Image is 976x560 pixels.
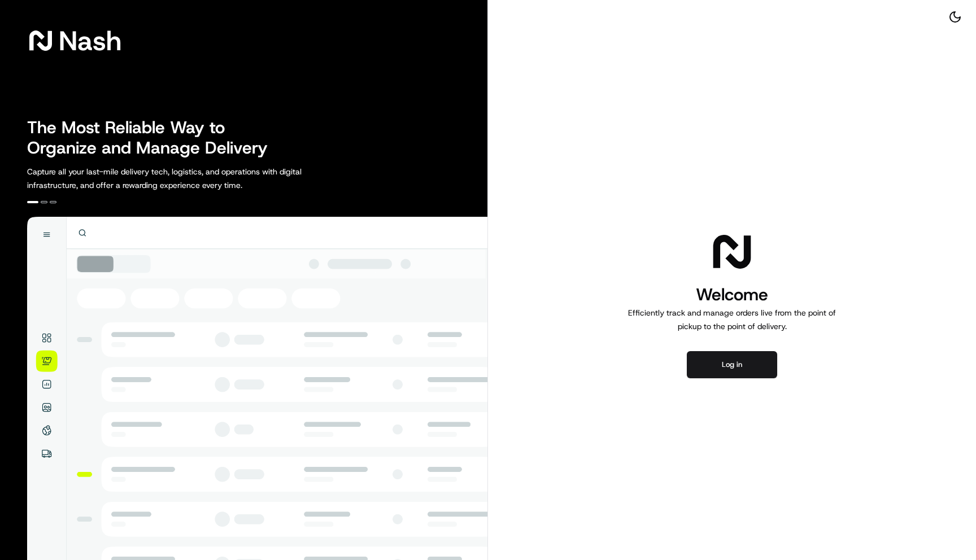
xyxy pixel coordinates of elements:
span: Nash [59,29,121,52]
h2: The Most Reliable Way to Organize and Manage Delivery [27,117,280,158]
button: Log in [687,351,777,378]
p: Capture all your last-mile delivery tech, logistics, and operations with digital infrastructure, ... [27,165,352,192]
h1: Welcome [624,283,840,306]
p: Efficiently track and manage orders live from the point of pickup to the point of delivery. [624,306,840,333]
